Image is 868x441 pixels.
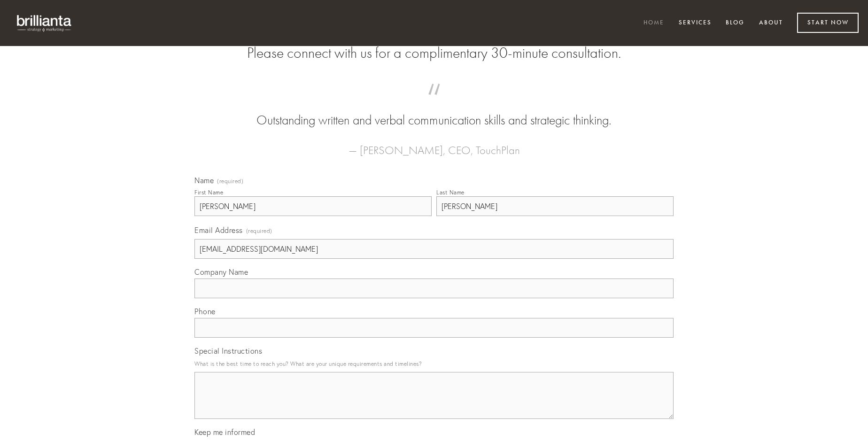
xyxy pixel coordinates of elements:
[194,267,248,277] span: Company Name
[194,225,243,235] span: Email Address
[194,307,216,316] span: Phone
[246,224,272,237] span: (required)
[797,13,859,33] a: Start Now
[436,189,465,196] div: Last Name
[720,15,751,31] a: Blog
[209,93,659,130] blockquote: Outstanding written and verbal communication skills and strategic thinking.
[194,44,674,62] h2: Please connect with us for a complimentary 30-minute consultation.
[9,9,80,37] img: brillianta - research, strategy, marketing
[637,15,670,31] a: Home
[209,130,659,160] figcaption: — [PERSON_NAME], CEO, TouchPlan
[194,189,223,196] div: First Name
[194,346,262,356] span: Special Instructions
[753,15,789,31] a: About
[194,176,214,185] span: Name
[194,357,674,370] p: What is the best time to reach you? What are your unique requirements and timelines?
[194,427,255,437] span: Keep me informed
[673,15,718,31] a: Services
[217,178,243,184] span: (required)
[209,93,659,111] span: “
